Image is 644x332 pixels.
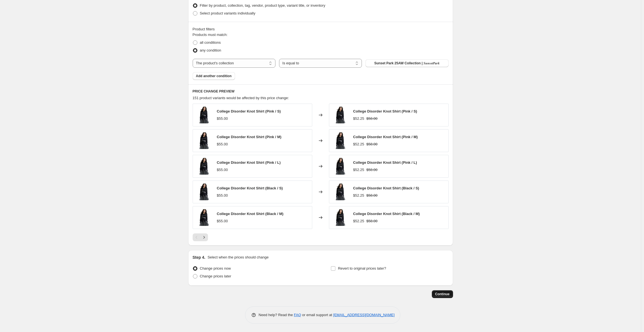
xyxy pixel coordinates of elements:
[200,11,255,15] span: Select product variants individually
[301,313,333,317] span: or email support at
[193,96,289,100] span: 151 product variants would be affected by this price change:
[338,266,386,270] span: Revert to original prices later?
[353,116,364,121] div: $52.25
[353,212,420,216] span: College Disorder Knot Shirt (Black / M)
[217,167,228,173] div: $55.00
[193,255,205,260] h2: Step 4.
[332,158,349,175] img: 215470fd1bd981863d2f1e2153be35ed_80x.jpg
[217,186,283,190] span: College Disorder Knot Shirt (Black / S)
[196,158,212,175] img: 215470fd1bd981863d2f1e2153be35ed_80x.jpg
[259,313,294,317] span: Need help? Read the
[200,48,221,52] span: any condition
[353,160,417,165] span: College Disorder Knot Shirt (Pink / L)
[193,33,228,37] span: Products must match:
[217,160,281,165] span: College Disorder Knot Shirt (Pink / L)
[333,313,394,317] a: [EMAIL_ADDRESS][DOMAIN_NAME]
[332,184,349,200] img: 215470fd1bd981863d2f1e2153be35ed_80x.jpg
[217,193,228,198] div: $55.00
[332,209,349,226] img: 215470fd1bd981863d2f1e2153be35ed_80x.jpg
[217,135,282,139] span: College Disorder Knot Shirt (Pink / M)
[217,116,228,121] div: $55.00
[366,193,377,198] strike: $58.00
[207,255,268,260] p: Select when the prices should change
[193,26,449,32] div: Product filters
[217,212,284,216] span: College Disorder Knot Shirt (Black / M)
[294,313,301,317] a: FAQ
[200,3,325,8] span: Filter by product, collection, tag, vendor, product type, variant title, or inventory
[366,167,377,173] strike: $58.00
[217,141,228,147] div: $55.00
[196,74,232,78] span: Add another condition
[374,61,440,65] span: Sunset Park 25AW Collection | 𝑺𝒖𝒏𝒔𝒆𝒕𝑷𝒂𝒓𝒌
[200,274,231,278] span: Change prices later
[366,141,377,147] strike: $58.00
[217,218,228,224] div: $55.00
[200,266,231,270] span: Change prices now
[200,233,208,241] button: Next
[332,132,349,149] img: 215470fd1bd981863d2f1e2153be35ed_80x.jpg
[435,292,450,296] span: Continue
[217,109,281,113] span: College Disorder Knot Shirt (Pink / S)
[353,193,364,198] div: $52.25
[353,135,418,139] span: College Disorder Knot Shirt (Pink / M)
[196,209,212,226] img: 215470fd1bd981863d2f1e2153be35ed_80x.jpg
[353,218,364,224] div: $52.25
[332,107,349,123] img: 215470fd1bd981863d2f1e2153be35ed_80x.jpg
[432,290,453,298] button: Continue
[196,107,212,123] img: 215470fd1bd981863d2f1e2153be35ed_80x.jpg
[366,116,377,121] strike: $58.00
[196,132,212,149] img: 215470fd1bd981863d2f1e2153be35ed_80x.jpg
[353,141,364,147] div: $52.25
[366,218,377,224] strike: $58.00
[353,167,364,173] div: $52.25
[193,233,208,241] nav: Pagination
[200,40,221,45] span: all conditions
[193,72,235,80] button: Add another condition
[365,59,448,67] button: Sunset Park 25AW Collection | 𝑺𝒖𝒏𝒔𝒆𝒕𝑷𝒂𝒓𝒌
[353,109,417,113] span: College Disorder Knot Shirt (Pink / S)
[196,184,212,200] img: 215470fd1bd981863d2f1e2153be35ed_80x.jpg
[193,89,449,94] h6: PRICE CHANGE PREVIEW
[353,186,419,190] span: College Disorder Knot Shirt (Black / S)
